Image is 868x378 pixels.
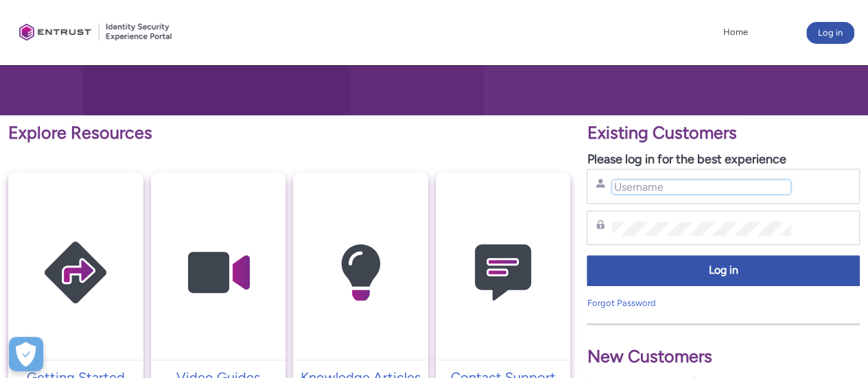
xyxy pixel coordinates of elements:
[9,337,43,371] button: Open Preferences
[438,199,568,346] img: Contact Support
[295,199,425,346] img: Knowledge Articles
[8,120,570,146] p: Explore Resources
[153,199,283,346] img: Video Guides
[587,344,860,370] p: New Customers
[587,120,860,146] p: Existing Customers
[587,255,860,286] button: Log in
[587,298,655,308] a: Forgot Password
[806,22,854,44] button: Log in
[9,337,43,371] div: Cookie Preferences
[10,199,141,346] img: Getting Started
[587,150,860,169] p: Please log in for the best experience
[612,180,790,194] input: Username
[596,263,851,279] span: Log in
[720,22,751,43] a: Home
